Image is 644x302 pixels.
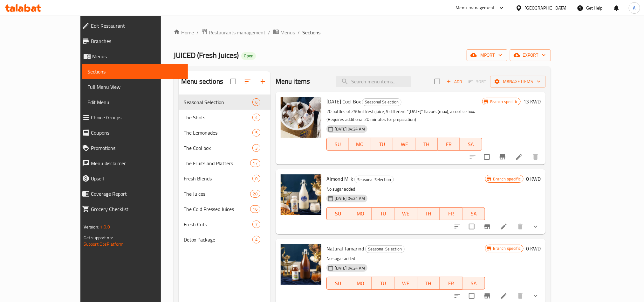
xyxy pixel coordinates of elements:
[179,92,271,250] nav: Menu sections
[440,207,462,220] button: FR
[349,138,371,151] button: MO
[442,279,460,288] span: FR
[532,292,539,300] svg: Show Choices
[174,48,239,62] span: JUICED (Fresh Juices)
[184,221,252,228] span: Fresh Cuts
[480,219,495,234] button: Branch-specific-item
[465,279,483,288] span: SA
[415,138,438,151] button: TH
[181,77,223,86] h2: Menu sections
[355,176,394,183] span: Seasonal Selection
[510,49,551,61] button: export
[281,244,321,285] img: Natural Tamarind
[352,279,369,288] span: MO
[332,195,367,201] span: [DATE] 04:24 AM
[526,244,541,253] h6: 0 KWD
[184,159,250,167] div: The Fruits and Platters
[281,174,321,215] img: Almond Milk
[91,22,183,30] span: Edit Restaurant
[100,223,110,231] span: 1.0.0
[326,185,485,193] p: No sugar added
[495,78,541,86] span: Manage items
[490,76,546,88] button: Manage items
[490,176,523,182] span: Branch specific
[209,29,265,36] span: Restaurants management
[495,149,510,165] button: Branch-specific-item
[184,205,250,213] span: The Cold Pressed Juices
[253,115,260,121] span: 4
[332,265,367,271] span: [DATE] 04:24 AM
[329,279,347,288] span: SU
[302,29,320,36] span: Sections
[326,255,485,263] p: No sugar added
[526,174,541,183] h6: 0 KWD
[253,130,260,136] span: 5
[77,18,188,33] a: Edit Restaurant
[179,171,271,186] div: Fresh Blends0
[420,279,437,288] span: TH
[179,95,271,110] div: Seasonal Selection6
[184,190,250,198] span: The Juices
[77,49,188,64] a: Menus
[276,77,310,86] h2: Menu items
[184,98,252,106] span: Seasonal Selection
[91,144,183,152] span: Promotions
[241,52,256,60] div: Open
[326,97,361,106] span: [DATE] Cool Box
[417,207,440,220] button: TH
[84,240,124,248] a: Support.OpsPlatform
[488,99,520,105] span: Branch specific
[82,95,188,110] a: Edit Menu
[490,245,523,251] span: Branch specific
[446,78,463,85] span: Add
[92,53,183,60] span: Menus
[184,175,252,182] span: Fresh Blends
[252,236,260,243] div: items
[525,4,567,11] div: [GEOGRAPHIC_DATA]
[84,234,113,242] span: Get support on:
[184,236,252,243] div: Detox Package
[250,160,260,166] span: 17
[179,125,271,140] div: The Lemonades5
[374,140,391,149] span: TU
[179,110,271,125] div: The Shots4
[440,277,462,290] button: FR
[77,201,188,217] a: Grocery Checklist
[252,144,260,152] div: items
[349,277,372,290] button: MO
[179,217,271,232] div: Fresh Cuts7
[417,277,440,290] button: TH
[480,150,494,164] span: Select to update
[326,244,364,253] span: Natural Tamarind
[431,75,444,88] span: Select section
[227,75,240,88] span: Select all sections
[77,33,188,49] a: Branches
[184,114,252,121] span: The Shots
[442,209,460,218] span: FR
[326,207,349,220] button: SU
[91,175,183,182] span: Upsell
[467,49,507,61] button: import
[252,129,260,137] div: items
[394,277,417,290] button: WE
[362,98,401,106] span: Seasonal Selection
[184,144,252,152] span: The Cool box
[397,279,414,288] span: WE
[440,140,457,149] span: FR
[91,37,183,45] span: Branches
[352,209,369,218] span: MO
[394,207,417,220] button: WE
[273,28,295,37] a: Menus
[472,51,502,59] span: import
[329,209,347,218] span: SU
[329,140,346,149] span: SU
[77,156,188,171] a: Menu disclaimer
[332,126,367,132] span: [DATE] 04:24 AM
[196,29,199,36] li: /
[450,219,465,234] button: sort-choices
[77,125,188,140] a: Coupons
[77,140,188,156] a: Promotions
[298,29,300,36] li: /
[444,77,464,87] span: Add item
